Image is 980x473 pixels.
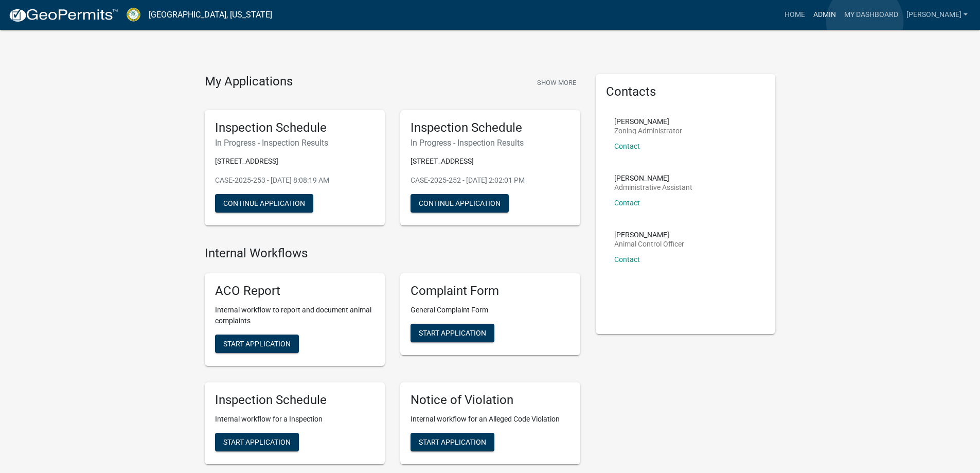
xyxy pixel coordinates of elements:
[606,84,765,99] h5: Contacts
[215,335,299,353] button: Start Application
[205,74,293,90] h4: My Applications
[215,156,375,167] p: [STREET_ADDRESS]
[419,329,486,337] span: Start Application
[614,174,692,182] p: [PERSON_NAME]
[223,437,291,446] span: Start Application
[419,437,486,446] span: Start Application
[411,120,570,135] h5: Inspection Schedule
[215,120,375,135] h5: Inspection Schedule
[411,138,570,148] h6: In Progress - Inspection Results
[411,324,494,342] button: Start Application
[840,5,902,25] a: My Dashboard
[205,246,580,261] h4: Internal Workflows
[614,127,682,134] p: Zoning Administrator
[614,231,684,238] p: [PERSON_NAME]
[411,393,570,408] h5: Notice of Violation
[902,5,972,25] a: [PERSON_NAME]
[215,284,375,299] h5: ACO Report
[614,199,640,207] a: Contact
[533,74,580,91] button: Show More
[215,393,375,408] h5: Inspection Schedule
[215,414,375,425] p: Internal workflow for a Inspection
[127,8,140,22] img: Crawford County, Georgia
[809,5,840,25] a: Admin
[411,284,570,299] h5: Complaint Form
[215,175,375,186] p: CASE-2025-253 - [DATE] 8:08:19 AM
[215,305,375,326] p: Internal workflow to report and document animal complaints
[614,255,640,264] a: Contact
[215,194,313,213] button: Continue Application
[215,138,375,148] h6: In Progress - Inspection Results
[223,340,291,348] span: Start Application
[411,433,494,451] button: Start Application
[411,156,570,167] p: [STREET_ADDRESS]
[215,433,299,451] button: Start Application
[411,414,570,425] p: Internal workflow for an Alleged Code Violation
[780,5,809,25] a: Home
[411,175,570,186] p: CASE-2025-252 - [DATE] 2:02:01 PM
[411,194,509,213] button: Continue Application
[614,118,682,125] p: [PERSON_NAME]
[614,142,640,150] a: Contact
[149,6,272,24] a: [GEOGRAPHIC_DATA], [US_STATE]
[411,305,570,316] p: General Complaint Form
[614,240,684,248] p: Animal Control Officer
[614,184,692,191] p: Administrative Assistant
